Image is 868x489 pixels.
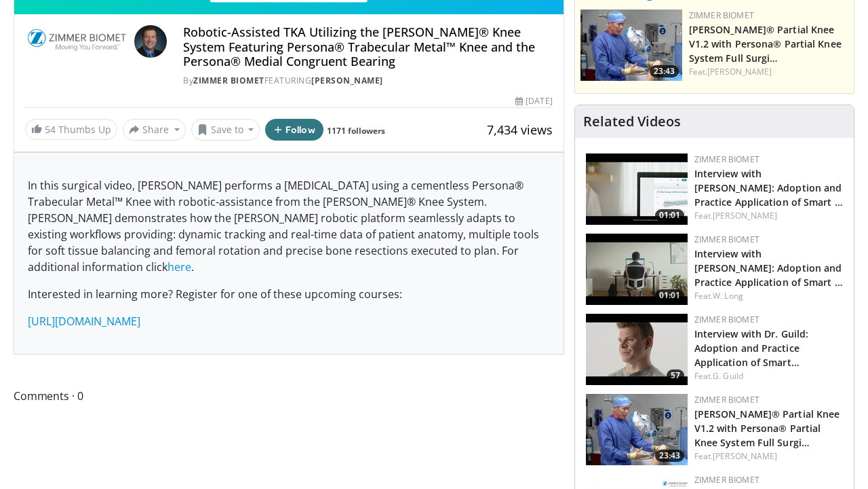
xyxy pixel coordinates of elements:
a: [PERSON_NAME]® Partial Knee V1.2 with Persona® Partial Knee System Full Surgi… [694,407,840,449]
span: 01:01 [655,289,684,302]
span: 01:01 [655,209,684,221]
a: Interview with [PERSON_NAME]: Adoption and Practice Application of Smart … [694,167,843,209]
img: c951bdf5-abfe-4c00-a045-73b5070dd0f6.150x105_q85_crop-smart_upscale.jpg [586,314,688,385]
span: 54 [45,123,56,136]
a: 57 [586,314,688,385]
img: 9076d05d-1948-43d5-895b-0b32d3e064e7.150x105_q85_crop-smart_upscale.jpg [586,153,688,225]
a: 23:43 [580,10,682,81]
h4: Related Videos [583,113,681,130]
img: 99b1778f-d2b2-419a-8659-7269f4b428ba.150x105_q85_crop-smart_upscale.jpg [586,394,688,465]
div: [DATE] [515,95,552,107]
a: W. Long [713,290,743,302]
a: Interview with [PERSON_NAME]: Adoption and Practice Application of Smart … [694,247,843,289]
a: 54 Thumbs Up [25,119,117,140]
a: Zimmer Biomet [694,153,759,165]
span: 23:43 [655,450,684,462]
img: 99b1778f-d2b2-419a-8659-7269f4b428ba.150x105_q85_crop-smart_upscale.jpg [580,10,682,81]
span: 57 [667,369,684,382]
div: Feat. [694,210,843,222]
img: 01664f9e-370f-4f3e-ba1a-1c36ebbe6e28.150x105_q85_crop-smart_upscale.jpg [586,234,688,305]
a: Zimmer Biomet [694,474,759,486]
h4: Robotic-Assisted TKA Utilizing the [PERSON_NAME]® Knee System Featuring Persona® Trabecular Metal... [183,25,552,69]
div: By FEATURING [183,75,552,87]
a: 01:01 [586,153,688,225]
button: Share [123,119,186,141]
a: [PERSON_NAME] [311,75,383,86]
div: Feat. [694,450,843,463]
a: [PERSON_NAME] [707,66,772,77]
a: Zimmer Biomet [694,314,759,325]
a: [PERSON_NAME] [713,450,777,462]
a: 23:43 [586,394,688,465]
a: Zimmer Biomet [694,394,759,405]
a: [PERSON_NAME]® Partial Knee V1.2 with Persona® Partial Knee System Full Surgi… [689,23,842,65]
p: Interested in learning more? Register for one of these upcoming courses: [28,286,550,302]
div: Feat. [694,290,843,302]
a: Zimmer Biomet [689,10,754,21]
a: [URL][DOMAIN_NAME] [28,314,140,329]
img: Zimmer Biomet [25,25,129,58]
a: 1171 followers [327,125,385,137]
a: Zimmer Biomet [193,75,264,86]
button: Follow [265,119,323,141]
p: In this surgical video, [PERSON_NAME] performs a [MEDICAL_DATA] using a cementless Persona® Trabe... [28,177,550,275]
a: here [167,259,191,274]
div: Feat. [689,66,848,78]
span: Comments 0 [14,387,564,405]
a: [PERSON_NAME] [713,210,777,221]
span: 23:43 [650,65,679,77]
a: Interview with Dr. Guild: Adoption and Practice Application of Smart… [694,327,809,369]
button: Save to [191,119,260,141]
a: G. Guild [713,370,743,382]
div: Feat. [694,370,843,382]
img: Avatar [134,25,167,58]
span: 7,434 views [487,122,553,138]
a: Zimmer Biomet [694,234,759,245]
a: 01:01 [586,234,688,305]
